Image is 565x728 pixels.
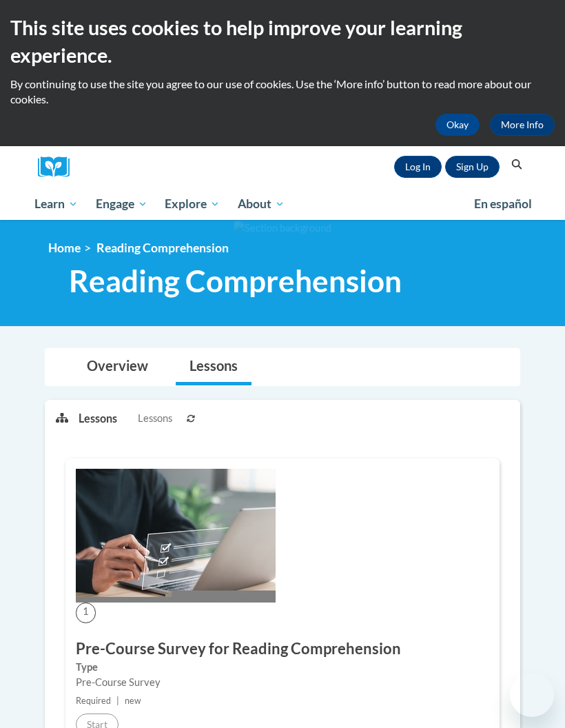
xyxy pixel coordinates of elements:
span: En español [474,196,532,211]
a: About [229,188,294,220]
button: Okay [435,114,480,136]
a: Learn [25,188,87,220]
h3: Pre-Course Survey for Reading Comprehension [76,638,489,660]
span: Lessons [138,411,172,426]
span: Reading Comprehension [69,263,402,299]
p: By continuing to use the site you agree to our use of cookies. Use the ‘More info’ button to read... [10,77,555,107]
a: Home [48,241,81,255]
img: Section background [234,221,331,236]
img: Logo brand [38,156,79,178]
iframe: Button to launch messaging window [510,673,554,717]
a: Lessons [176,349,251,385]
a: Log In [394,156,442,178]
a: Explore [156,188,229,220]
img: Course Image [76,469,276,603]
span: Learn [34,196,78,212]
p: Lessons [79,411,117,426]
a: Cox Campus [38,156,79,178]
h2: This site uses cookies to help improve your learning experience. [10,14,555,70]
a: Overview [73,349,162,385]
a: Engage [87,188,156,220]
div: Main menu [24,188,541,220]
a: Register [445,156,500,178]
span: Required [76,696,111,706]
div: Pre-Course Survey [76,675,489,690]
label: Type [76,660,489,675]
span: About [238,196,285,212]
span: new [125,696,141,706]
span: | [116,696,119,706]
span: Reading Comprehension [96,241,229,255]
a: More Info [490,114,555,136]
a: En español [465,190,541,219]
span: Engage [96,196,147,212]
span: 1 [76,603,96,623]
span: Explore [165,196,220,212]
button: Search [506,156,527,173]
